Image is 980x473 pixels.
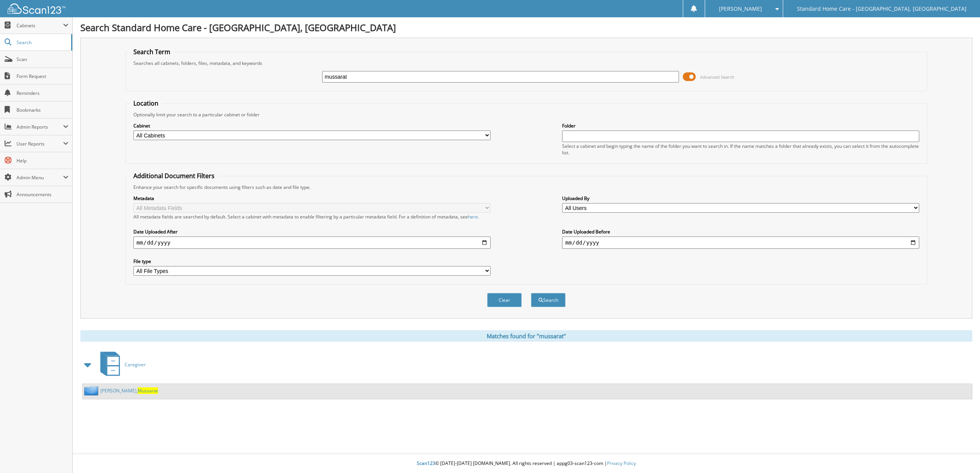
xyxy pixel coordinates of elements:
legend: Location [130,99,162,107]
button: Search [531,293,566,307]
div: Enhance your search for specific documents using filters such as date and file type. [130,184,923,190]
label: Date Uploaded After [133,228,491,235]
div: Matches found for "mussarat" [80,330,972,342]
span: Admin Reports [17,124,63,130]
a: [PERSON_NAME],Mussarat [100,387,158,394]
legend: Additional Document Filters [130,172,218,180]
span: Mussarat [138,387,158,394]
span: User Reports [17,141,63,147]
img: scan123-logo-white.svg [8,3,65,14]
span: Announcements [17,191,68,198]
span: Search [17,39,67,46]
label: File type [133,258,491,265]
label: Folder [562,122,919,129]
input: end [562,237,919,249]
label: Cabinet [133,122,491,129]
label: Uploaded By [562,195,919,202]
span: Advanced Search [700,74,734,80]
label: Metadata [133,195,491,202]
label: Date Uploaded Before [562,228,919,235]
span: Caregiver [125,361,146,368]
legend: Search Term [130,48,174,56]
div: All metadata fields are searched by default. Select a cabinet with metadata to enable filtering b... [133,213,491,220]
span: Form Request [17,73,68,79]
span: Scan123 [417,460,435,466]
a: Caregiver [96,349,146,380]
span: [PERSON_NAME] [719,7,762,11]
span: Cabinets [17,22,63,29]
span: Help [17,157,68,164]
span: Reminders [17,90,68,96]
input: start [133,237,491,249]
a: here [468,213,478,220]
button: Clear [487,293,522,307]
span: Standard Home Care - [GEOGRAPHIC_DATA], [GEOGRAPHIC_DATA] [797,7,967,11]
div: Searches all cabinets, folders, files, metadata, and keywords [130,60,923,66]
span: Bookmarks [17,107,68,113]
span: Admin Menu [17,174,63,181]
img: folder2.png [84,386,100,395]
div: Select a cabinet and begin typing the name of the folder you want to search in. If the name match... [562,143,919,156]
h1: Search Standard Home Care - [GEOGRAPHIC_DATA], [GEOGRAPHIC_DATA] [80,21,972,34]
span: Scan [17,56,68,63]
div: Optionally limit your search to a particular cabinet or folder [130,111,923,118]
a: Privacy Policy [607,460,636,466]
div: © [DATE]-[DATE] [DOMAIN_NAME]. All rights reserved | appg03-scan123-com | [73,454,980,473]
